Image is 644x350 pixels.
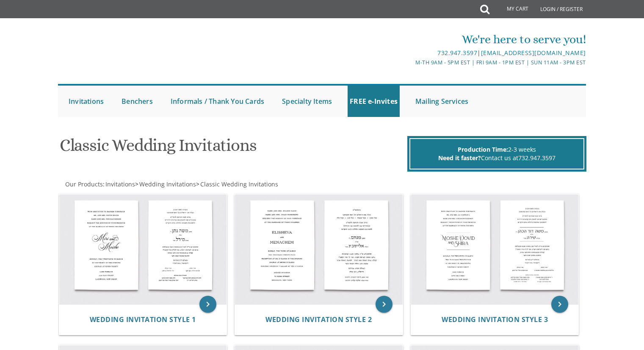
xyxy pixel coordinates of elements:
a: Invitations [105,180,135,188]
a: keyboard_arrow_right [199,296,216,313]
span: Wedding Invitation Style 1 [90,315,196,324]
h1: Classic Wedding Invitations [60,136,405,161]
a: keyboard_arrow_right [376,296,392,313]
a: keyboard_arrow_right [551,296,568,313]
a: Our Products [64,180,103,188]
a: Wedding Invitations [138,180,196,188]
span: Classic Wedding Invitations [200,180,278,188]
a: Specialty Items [280,86,334,117]
a: Wedding Invitation Style 1 [90,316,196,324]
img: Wedding Invitation Style 2 [235,194,403,305]
a: FREE e-Invites [348,86,400,117]
a: 732.947.3597 [518,154,556,162]
span: Wedding Invitation Style 3 [442,315,548,324]
a: Wedding Invitation Style 3 [442,316,548,324]
div: M-Th 9am - 5pm EST | Fri 9am - 1pm EST | Sun 11am - 3pm EST [235,58,586,67]
img: Wedding Invitation Style 3 [411,194,579,305]
span: Wedding Invitation Style 2 [265,315,372,324]
a: Informals / Thank You Cards [169,86,266,117]
div: 2-3 weeks Contact us at [409,138,584,169]
span: > [135,180,196,188]
img: Wedding Invitation Style 1 [59,194,227,305]
a: Classic Wedding Invitations [199,180,278,188]
a: Benchers [119,86,155,117]
div: | [235,48,586,58]
div: We're here to serve you! [235,31,586,48]
span: Need it faster? [438,154,481,162]
span: Production Time: [458,145,508,153]
a: Mailing Services [413,86,470,117]
a: Invitations [66,86,106,117]
a: My Cart [489,1,534,18]
span: Invitations [105,180,135,188]
a: [EMAIL_ADDRESS][DOMAIN_NAME] [481,49,586,57]
span: Wedding Invitations [139,180,196,188]
span: > [196,180,278,188]
div: : [58,180,322,189]
a: Wedding Invitation Style 2 [265,316,372,324]
a: 732.947.3597 [437,49,477,57]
